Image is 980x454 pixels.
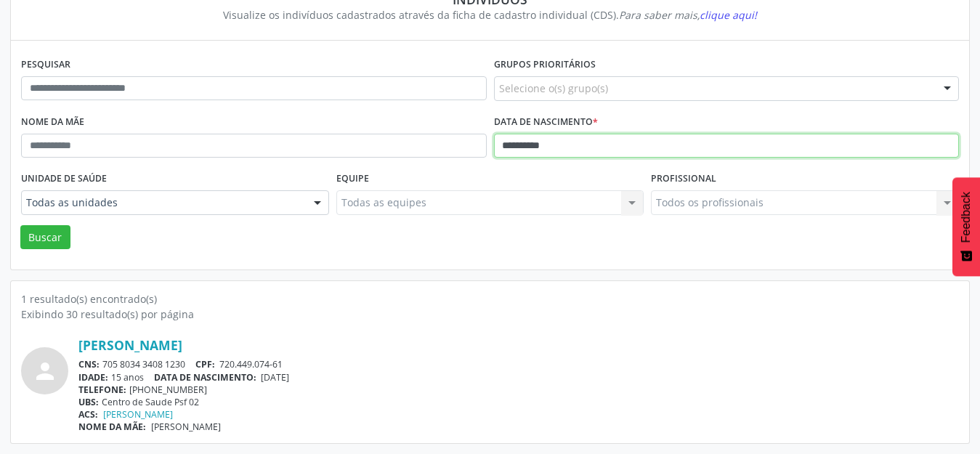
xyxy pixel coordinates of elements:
[32,358,58,384] i: person
[31,7,949,23] div: Visualize os indivíduos cadastrados através da ficha de cadastro individual (CDS).
[78,337,182,353] a: [PERSON_NAME]
[78,396,99,408] span: UBS:
[78,358,959,370] div: 705 8034 3408 1230
[336,168,369,190] label: Equipe
[78,408,98,421] span: ACS:
[651,168,716,190] label: Profissional
[952,177,980,276] button: Feedback - Mostrar pesquisa
[700,8,757,22] span: clique aqui!
[494,54,596,76] label: Grupos prioritários
[78,384,959,396] div: [PHONE_NUMBER]
[103,408,173,421] a: [PERSON_NAME]
[21,54,70,76] label: Pesquisar
[78,421,146,433] span: NOME DA MÃE:
[195,358,215,370] span: CPF:
[21,307,959,322] div: Exibindo 30 resultado(s) por página
[21,111,84,134] label: Nome da mãe
[26,195,299,210] span: Todas as unidades
[154,371,256,384] span: DATA DE NASCIMENTO:
[219,358,283,370] span: 720.449.074-61
[21,291,959,307] div: 1 resultado(s) encontrado(s)
[494,111,598,134] label: Data de nascimento
[960,192,973,243] span: Feedback
[78,371,108,384] span: IDADE:
[78,358,100,370] span: CNS:
[20,225,70,250] button: Buscar
[499,81,608,96] span: Selecione o(s) grupo(s)
[21,168,107,190] label: Unidade de saúde
[261,371,289,384] span: [DATE]
[78,371,959,384] div: 15 anos
[78,396,959,408] div: Centro de Saude Psf 02
[151,421,221,433] span: [PERSON_NAME]
[78,384,126,396] span: TELEFONE:
[619,8,757,22] i: Para saber mais,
